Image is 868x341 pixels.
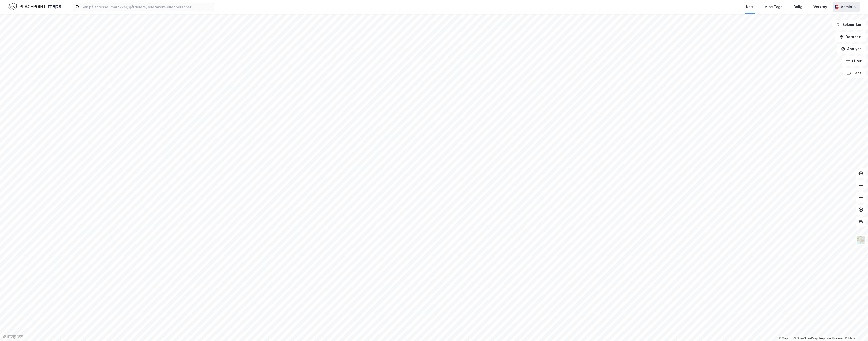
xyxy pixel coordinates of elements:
a: OpenStreetMap [794,337,818,340]
div: Admin [841,4,852,10]
img: logo.f888ab2527a4732fd821a326f86c7f29.svg [8,2,61,11]
a: Improve this map [819,337,844,340]
a: Mapbox homepage [2,334,24,339]
iframe: Chat Widget [843,317,868,341]
button: Datasett [835,32,866,42]
div: Verktøy [813,4,827,10]
button: Analyse [837,44,866,54]
button: Filter [842,56,866,66]
div: Mine Tags [764,4,782,10]
button: Bokmerker [832,20,866,30]
div: Kart [746,4,753,10]
button: Tags [843,68,866,78]
div: Bolig [794,4,802,10]
input: Søk på adresse, matrikkel, gårdeiere, leietakere eller personer [79,3,214,11]
a: Mapbox [779,337,793,340]
img: Z [856,235,866,245]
